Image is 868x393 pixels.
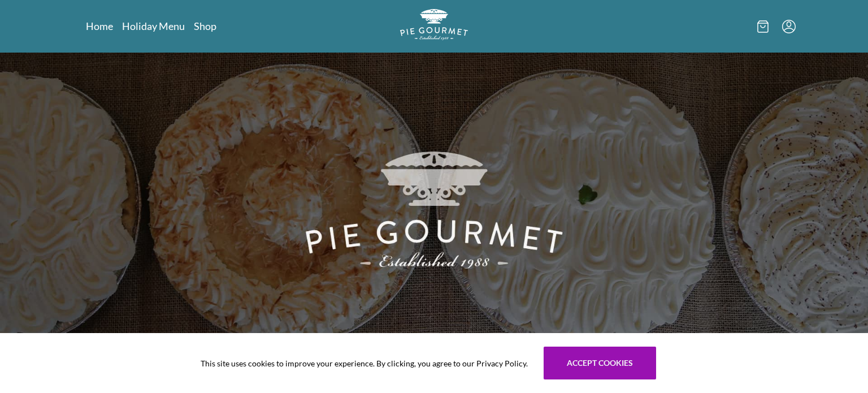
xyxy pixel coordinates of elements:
[400,9,468,40] img: logo
[194,19,216,33] a: Shop
[122,19,185,33] a: Holiday Menu
[544,347,656,379] button: Accept cookies
[201,357,528,369] span: This site uses cookies to improve your experience. By clicking, you agree to our Privacy Policy.
[782,20,796,33] button: Menu
[86,19,113,33] a: Home
[400,9,468,44] a: Logo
